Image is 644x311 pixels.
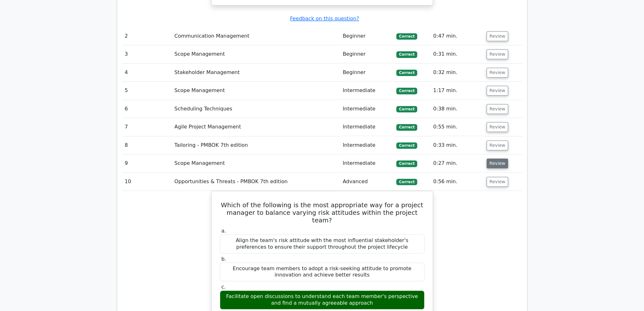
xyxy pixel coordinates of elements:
[396,106,417,112] span: Correct
[172,154,340,172] td: Scope Management
[396,142,417,149] span: Correct
[340,64,394,82] td: Beginner
[430,154,484,172] td: 0:27 min.
[340,100,394,118] td: Intermediate
[430,45,484,63] td: 0:31 min.
[396,88,417,94] span: Correct
[340,118,394,136] td: Intermediate
[122,64,172,82] td: 4
[172,27,340,45] td: Communication Management
[221,228,226,234] span: a.
[122,27,172,45] td: 2
[396,124,417,130] span: Correct
[430,27,484,45] td: 0:47 min.
[122,45,172,63] td: 3
[396,179,417,185] span: Correct
[430,136,484,154] td: 0:33 min.
[487,31,508,41] button: Review
[430,173,484,191] td: 0:56 min.
[220,234,424,253] div: Align the team's risk attitude with the most influential stakeholder's preferences to ensure thei...
[396,70,417,76] span: Correct
[396,33,417,40] span: Correct
[172,173,340,191] td: Opportunities & Threats - PMBOK 7th edition
[172,100,340,118] td: Scheduling Techniques
[220,263,424,282] div: Encourage team members to adopt a risk-seeking attitude to promote innovation and achieve better ...
[487,68,508,78] button: Review
[487,49,508,59] button: Review
[172,82,340,100] td: Scope Management
[122,82,172,100] td: 5
[340,154,394,172] td: Intermediate
[396,160,417,167] span: Correct
[172,118,340,136] td: Agile Project Management
[487,140,508,150] button: Review
[487,104,508,114] button: Review
[221,284,226,290] span: c.
[430,118,484,136] td: 0:55 min.
[430,100,484,118] td: 0:38 min.
[487,86,508,96] button: Review
[396,51,417,58] span: Correct
[122,118,172,136] td: 7
[340,82,394,100] td: Intermediate
[172,136,340,154] td: Tailoring - PMBOK 7th edition
[290,16,359,22] a: Feedback on this question?
[172,45,340,63] td: Scope Management
[122,154,172,172] td: 9
[219,201,425,224] h5: Which of the following is the most appropriate way for a project manager to balance varying risk ...
[487,159,508,168] button: Review
[340,173,394,191] td: Advanced
[487,122,508,132] button: Review
[340,27,394,45] td: Beginner
[122,136,172,154] td: 8
[122,100,172,118] td: 6
[122,173,172,191] td: 10
[430,64,484,82] td: 0:32 min.
[221,256,226,262] span: b.
[172,64,340,82] td: Stakeholder Management
[340,136,394,154] td: Intermediate
[487,177,508,187] button: Review
[220,290,424,309] div: Facilitate open discussions to understand each team member's perspective and find a mutually agre...
[430,82,484,100] td: 1:17 min.
[340,45,394,63] td: Beginner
